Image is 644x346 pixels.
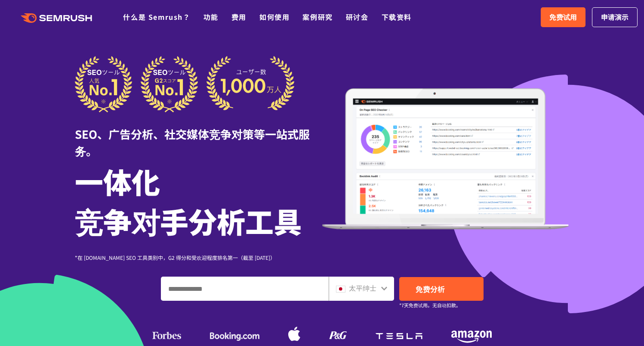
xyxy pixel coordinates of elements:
[416,284,445,294] font: 免费分析
[382,12,412,22] a: 下载资料
[259,12,290,22] a: 如何使用
[75,200,302,241] font: 竞争对手分析工具
[399,302,461,309] font: *7天免费试用。无自动扣款。
[123,12,190,22] a: 什么是 Semrush？
[75,126,310,159] font: SEO、广告分析、社交媒体竞争对策等一站式服务。
[75,160,160,202] font: 一体化
[161,277,328,300] input: 输入域名、关键字或 URL
[302,12,333,22] a: 案例研究
[203,12,219,22] a: 功能
[549,12,577,22] font: 免费试用
[349,283,376,293] font: 太平绅士
[399,277,484,301] a: 免费分析
[541,7,585,27] a: 免费试用
[601,12,629,22] font: 申请演示
[592,7,638,27] a: 申请演示
[231,12,247,22] a: 费用
[75,254,275,261] font: *在 [DOMAIN_NAME] SEO 工具类别中，G2 得分和受欢迎程度排名第一（截至 [DATE]）
[346,12,369,22] a: 研讨会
